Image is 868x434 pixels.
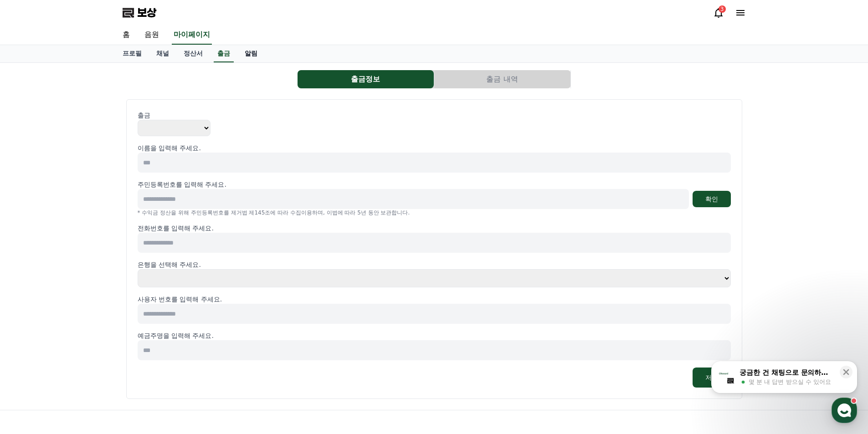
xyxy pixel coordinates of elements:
a: 채널 [149,45,176,62]
font: 마이페이지 [174,30,210,39]
font: 출금 [138,112,150,119]
span: 설정 [141,302,152,310]
button: 저장 [693,368,731,388]
a: 음원 [137,26,166,45]
button: 확인 [693,191,731,207]
font: 사용자 번호를 입력해 주세요. [138,296,222,303]
font: 예금주명을 입력해 주세요. [138,332,214,339]
a: 홈 [3,289,60,311]
font: 3 [720,6,724,12]
button: 출금 내역 [434,70,570,88]
font: 출금정보 [351,75,380,83]
font: 채널 [156,50,169,57]
span: 대화 [83,303,94,310]
font: 알림 [245,50,257,57]
a: 정산서 [176,45,210,62]
font: 음원 [144,30,159,39]
a: 보상 [123,5,156,20]
a: 홈 [115,26,137,45]
font: 주민등록번호를 입력해 주세요. [138,181,226,188]
a: 대화 [60,289,118,311]
a: 프로필 [115,45,149,62]
a: 마이페이지 [172,26,212,45]
a: 알림 [237,45,265,62]
a: 설정 [118,289,175,311]
font: 이름을 입력해 주세요. [138,144,201,152]
a: 출금정보 [298,70,434,88]
font: 저장 [705,374,718,381]
font: 출금 [217,50,230,57]
font: 홈 [123,30,130,39]
font: 전화번호를 입력해 주세요. [138,225,214,232]
a: 3 [713,7,724,18]
font: 은행을 선택해 주세요. [138,261,201,268]
font: 보상 [137,6,156,19]
font: 확인 [705,195,718,203]
button: 출금정보 [298,70,434,88]
a: 출금 [214,45,234,62]
font: 프로필 [123,50,142,57]
span: 홈 [29,302,34,310]
font: * 수익금 정산을 위해 주민등록번호를 제거법 제145조에 따라 수집이용하며, 이법에 따라 5년 동안 보관합니다. [138,209,410,216]
font: 출금 내역 [486,75,518,83]
font: 정산서 [184,50,203,57]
